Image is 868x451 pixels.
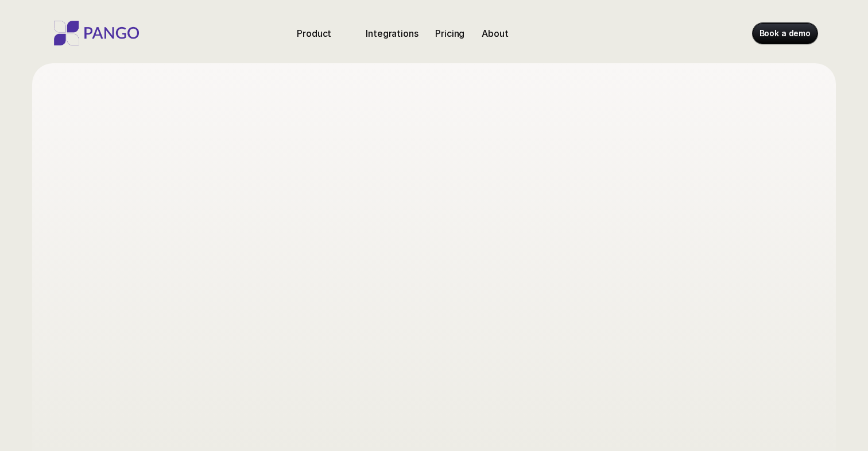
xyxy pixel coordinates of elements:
button: Previous [516,246,533,263]
a: About [477,24,513,43]
p: Pricing [435,26,464,40]
a: Book a demo [753,23,817,44]
p: Book a demo [759,28,811,39]
img: Next Arrow [738,246,755,263]
p: Product [297,26,331,40]
p: Integrations [366,26,418,40]
a: Integrations [361,24,423,43]
p: About [482,26,508,40]
img: Back Arrow [516,246,533,263]
a: Pricing [431,24,469,43]
button: Next [738,246,755,263]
